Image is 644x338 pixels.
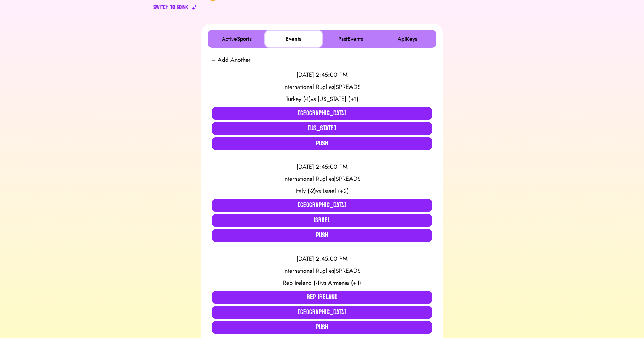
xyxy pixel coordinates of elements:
button: Israel [212,214,432,227]
span: Rep Ireland (-1) [283,278,321,287]
button: Rep Ireland [212,291,432,304]
button: ActiveSports [209,31,264,46]
div: Switch to $ OINK [153,3,188,12]
div: [DATE] 2:45:00 PM [212,70,432,80]
button: [GEOGRAPHIC_DATA] [212,306,432,319]
span: [US_STATE] (+1) [317,95,359,103]
div: [DATE] 2:45:00 PM [212,162,432,171]
button: + Add Another [212,55,250,64]
div: vs [212,187,432,196]
button: [GEOGRAPHIC_DATA] [212,199,432,212]
button: ApiKeys [380,31,435,46]
div: vs [212,278,432,288]
span: Israel (+2) [323,187,349,195]
button: Events [266,31,321,46]
button: [GEOGRAPHIC_DATA] [212,107,432,120]
div: International Ruglies | SPREADS [212,174,432,184]
span: Turkey (-1) [286,95,311,103]
button: Push [212,229,432,242]
div: International Ruglies | SPREADS [212,266,432,275]
button: [US_STATE] [212,122,432,135]
span: Armenia (+1) [328,278,361,287]
span: Italy (-2) [296,187,316,195]
div: [DATE] 2:45:00 PM [212,254,432,263]
div: vs [212,95,432,104]
button: Push [212,321,432,334]
div: International Ruglies | SPREADS [212,83,432,92]
button: Push [212,137,432,150]
button: PastEvents [323,31,378,46]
